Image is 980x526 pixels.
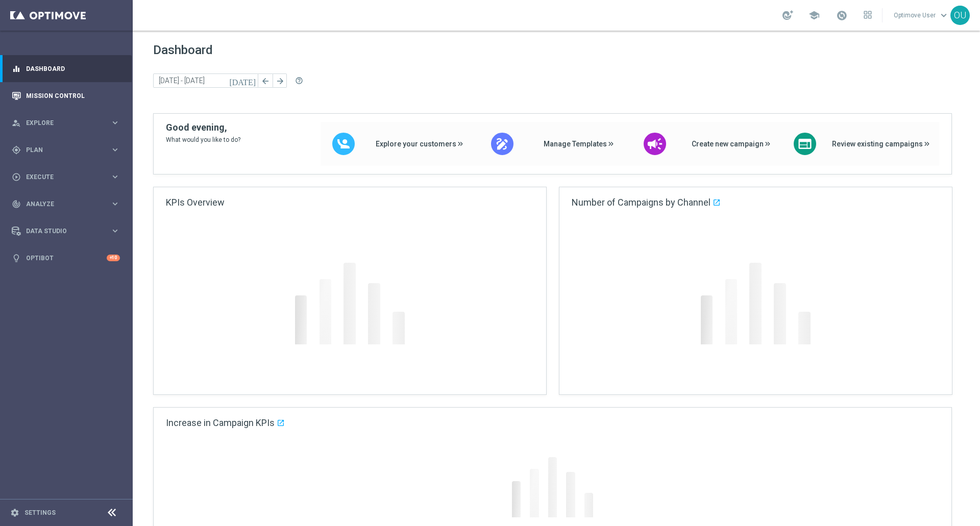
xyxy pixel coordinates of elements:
a: Settings [24,510,56,516]
span: Explore [26,120,110,126]
button: Mission Control [11,92,120,100]
button: person_search Explore keyboard_arrow_right [11,119,120,127]
span: school [808,10,820,21]
i: settings [10,508,19,517]
i: gps_fixed [12,145,21,155]
i: keyboard_arrow_right [110,172,120,182]
button: equalizer Dashboard [11,65,120,73]
div: Dashboard [12,55,120,82]
a: Mission Control [26,82,120,109]
div: Mission Control [12,82,120,109]
i: keyboard_arrow_right [110,145,120,155]
i: keyboard_arrow_right [110,226,120,236]
div: Analyze [12,199,110,209]
div: Optibot [12,244,120,271]
i: lightbulb [12,254,21,263]
a: Optimove Userkeyboard_arrow_down [893,8,950,23]
i: person_search [12,118,21,128]
a: Dashboard [26,55,120,82]
div: Explore [12,118,110,128]
div: Execute [12,172,110,182]
button: lightbulb Optibot +10 [11,254,120,262]
div: OU [950,6,970,25]
button: track_changes Analyze keyboard_arrow_right [11,200,120,208]
span: Execute [26,174,110,180]
div: Data Studio [12,227,110,236]
span: Plan [26,147,110,153]
i: track_changes [12,199,21,209]
span: Analyze [26,201,110,207]
div: Plan [12,145,110,155]
button: Data Studio keyboard_arrow_right [11,227,120,235]
span: Data Studio [26,228,110,234]
button: play_circle_outline Execute keyboard_arrow_right [11,173,120,181]
i: keyboard_arrow_right [110,199,120,209]
button: gps_fixed Plan keyboard_arrow_right [11,146,120,154]
a: Optibot [26,244,107,271]
span: keyboard_arrow_down [938,10,949,21]
i: keyboard_arrow_right [110,118,120,128]
i: equalizer [12,64,21,73]
i: play_circle_outline [12,172,21,182]
div: +10 [107,255,120,261]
